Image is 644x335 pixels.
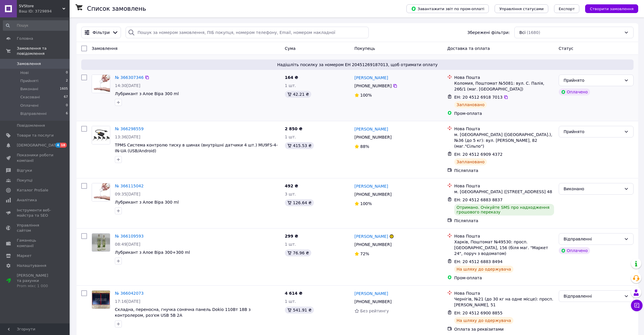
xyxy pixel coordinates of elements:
[115,234,144,238] a: № 366109593
[60,143,67,148] span: 18
[285,46,296,51] span: Cума
[285,242,296,247] span: 1 шт.
[454,152,503,157] span: ЕН: 20 4512 6909 4372
[20,95,40,100] span: Скасовані
[17,198,37,203] span: Аналітика
[454,311,503,315] span: ЕН: 20 4512 6900 8855
[17,238,54,248] span: Гаманець компанії
[360,201,372,206] span: 100%
[454,266,513,273] div: На шляху до одержувача
[454,75,554,80] div: Нова Пошта
[564,293,622,299] div: Відправленні
[454,296,554,308] div: Чернігів, №21 (до 30 кг на одне місце): просп. [PERSON_NAME], 51
[115,299,140,304] span: 17:16[DATE]
[559,88,590,95] div: Оплачено
[17,283,54,289] div: Prom мікс 1 000
[115,83,140,88] span: 14:30[DATE]
[92,183,110,202] a: Фото товару
[579,6,638,11] a: Створити замовлення
[411,6,484,11] span: Завантажити звіт по пром-оплаті
[354,126,388,132] a: [PERSON_NAME]
[454,326,554,332] div: Оплата за реквізитами
[20,86,38,92] span: Виконані
[454,198,503,202] span: ЕН: 20 4512 6883 8837
[92,126,110,144] img: Фото товару
[519,30,525,35] span: Всі
[454,275,554,281] div: Пром-оплата
[454,259,503,264] span: ЕН: 20 4512 6883 8494
[93,30,110,35] span: Фільтри
[92,75,110,93] a: Фото товару
[115,143,278,153] a: TPMS Система контролю тиску в шинах (внутрішні датчики 4 шт.) MU9FS-4-IN-UA (USB/Android)
[285,299,296,304] span: 1 шт.
[454,80,554,92] div: Коломия, Поштомат №5081: вул. С. Палія, 26б/1 (маг. [GEOGRAPHIC_DATA])
[115,75,144,80] a: № 366307346
[17,273,54,289] span: [PERSON_NAME] та рахунки
[87,5,146,12] h1: Список замовлень
[115,307,251,318] a: Складна, переносна, гнучка сонячна панель Dokio 110Вт 18В з контролером, роз'єм USB 5В 2А
[360,251,369,256] span: 72%
[115,250,190,255] a: Лубрикант з Алое Віра 300+300 ml
[360,309,389,313] span: Без рейтингу
[17,208,54,218] span: Інструменти веб-майстра та SEO
[17,46,70,56] span: Замовлення та повідомлення
[17,123,45,128] span: Повідомлення
[92,75,110,93] img: Фото товару
[285,199,314,206] div: 126.64 ₴
[454,101,487,108] div: Заплановано
[66,111,68,116] span: 6
[354,46,375,51] span: Покупець
[559,7,575,11] span: Експорт
[92,183,110,201] img: Фото товару
[92,233,110,252] a: Фото товару
[92,46,117,51] span: Замовлення
[360,93,372,97] span: 100%
[19,3,62,9] span: SVStore
[499,7,544,11] span: Управління статусами
[285,192,296,196] span: 3 шт.
[454,317,513,324] div: На шляху до одержувача
[564,186,622,192] div: Виконано
[454,183,554,189] div: Нова Пошта
[66,70,68,75] span: 0
[92,291,110,309] img: Фото товару
[17,36,33,41] span: Головна
[115,135,140,139] span: 13:36[DATE]
[285,184,298,188] span: 492 ₴
[126,27,368,38] input: Пошук за номером замовлення, ПІБ покупця, номером телефону, Email, номером накладної
[495,4,548,13] button: Управління статусами
[115,126,144,131] a: № 366298559
[564,236,622,242] div: Відправленні
[115,184,144,188] a: № 366115042
[115,200,179,204] span: Лубрикант з Алое Віра 300 ml
[115,242,140,247] span: 08:49[DATE]
[285,126,303,131] span: 2 850 ₴
[17,263,46,268] span: Налаштування
[590,7,634,11] span: Створити замовлення
[454,189,554,195] div: м. [GEOGRAPHIC_DATA] ([STREET_ADDRESS] 48
[285,234,298,238] span: 299 ₴
[354,183,388,189] a: [PERSON_NAME]
[406,4,489,13] button: Завантажити звіт по пром-оплаті
[631,300,643,311] button: Чат з покупцем
[285,75,298,80] span: 164 ₴
[454,233,554,239] div: Нова Пошта
[454,204,554,216] div: Отримано. Очікуйте SMS про надходження грошового переказу
[20,111,47,116] span: Відправленні
[92,233,110,251] img: Фото товару
[454,239,554,256] div: Харків, Поштомат №49530: просп. [GEOGRAPHIC_DATA], 156 (біля маг. "Маркет 24", поруч з водоматом)
[454,132,554,149] div: м. [GEOGRAPHIC_DATA] ([GEOGRAPHIC_DATA].), №36 (до 5 кг): вул. [PERSON_NAME], 82 (маг."Сільпо")
[354,192,392,197] span: [PHONE_NUMBER]
[19,9,70,14] div: Ваш ID: 3729894
[20,103,39,108] span: Оплачені
[17,253,32,258] span: Маркет
[527,30,540,35] span: (1680)
[20,70,29,75] span: Нові
[17,168,32,173] span: Відгуки
[17,223,54,233] span: Управління сайтом
[60,86,68,92] span: 1605
[285,91,311,98] div: 42.21 ₴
